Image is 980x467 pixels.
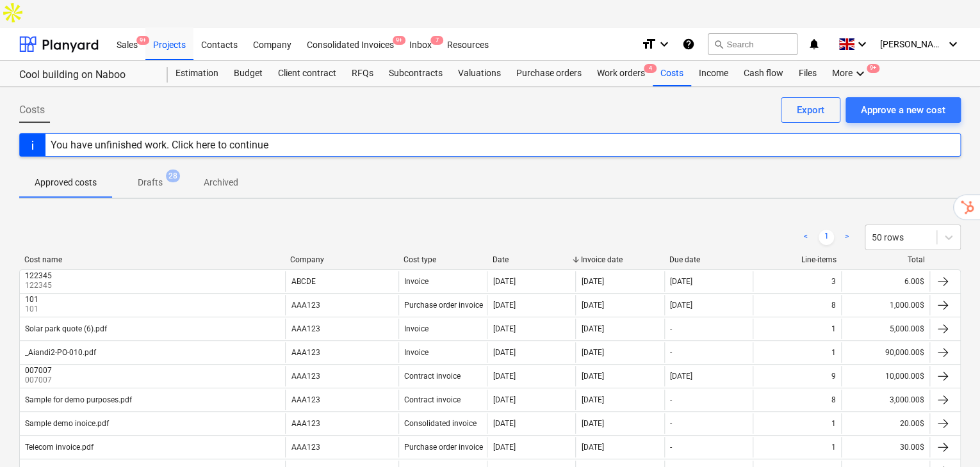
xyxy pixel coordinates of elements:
p: 101 [25,304,41,315]
span: 7 [430,36,443,45]
div: [DATE] [581,324,603,333]
div: [DATE] [581,348,603,357]
div: Invoice [404,324,429,333]
div: [DATE] [670,372,692,381]
div: Resources [439,28,496,60]
div: [DATE] [581,443,603,452]
div: Inbox [402,28,439,60]
div: Sales [109,28,145,60]
div: Contract invoice [404,372,461,381]
div: Solar park quote (6).pdf [25,324,107,333]
div: Consolidated invoice [404,419,477,428]
div: - [670,348,672,357]
a: Work orders4 [589,61,653,86]
div: 6.00$ [841,271,929,292]
span: 9+ [136,36,149,45]
div: Cool building on Naboo [19,68,152,82]
div: 5,000.00$ [841,319,929,339]
p: Archived [204,176,238,189]
div: - [670,395,672,404]
div: [DATE] [670,277,692,286]
div: Budget [226,61,270,86]
div: Due date [669,255,747,264]
a: Consolidated Invoices9+ [299,28,402,60]
div: Company [245,28,299,60]
span: [PERSON_NAME] [880,39,944,49]
div: Files [791,61,824,86]
div: 20.00$ [841,413,929,434]
a: Purchase orders [509,61,589,86]
i: keyboard_arrow_down [657,36,672,52]
div: [DATE] [493,348,515,357]
div: [DATE] [581,395,603,404]
div: Date [492,255,570,264]
div: You have unfinished work. Click here to continue [51,139,268,151]
a: Previous page [798,230,813,245]
div: [DATE] [493,395,515,404]
div: Costs [653,61,691,86]
div: 8 [831,395,836,404]
div: Cost type [404,255,482,264]
div: AAA123 [291,395,320,404]
div: 1 [831,419,836,428]
div: 3 [831,277,836,286]
div: Invoice [404,348,429,357]
div: Subcontracts [381,61,450,86]
div: Export [797,102,824,118]
div: Purchase order invoice [404,443,483,452]
div: Estimation [168,61,226,86]
a: Company [245,28,299,60]
i: format_size [641,36,657,52]
div: [DATE] [581,301,603,310]
div: 1 [831,443,836,452]
div: 3,000.00$ [841,390,929,410]
div: [DATE] [581,372,603,381]
p: 122345 [25,280,54,291]
div: [DATE] [581,419,603,428]
p: Drafts [138,176,163,189]
div: AAA123 [291,372,320,381]
a: Next page [839,230,854,245]
div: [DATE] [581,277,603,286]
div: Projects [145,28,193,60]
div: 101 [25,295,38,304]
div: Cost name [24,255,280,264]
div: Sample for demo purposes.pdf [25,395,132,404]
span: 9+ [867,64,879,73]
div: - [670,443,672,452]
i: keyboard_arrow_down [945,36,961,52]
div: Purchase order invoice [404,301,483,310]
button: Search [708,33,797,55]
div: [DATE] [493,443,515,452]
div: Contract invoice [404,395,461,404]
div: Client contract [270,61,344,86]
div: AAA123 [291,419,320,428]
span: search [714,39,724,49]
i: keyboard_arrow_down [854,36,870,52]
div: 1 [831,348,836,357]
div: 10,000.00$ [841,366,929,386]
a: RFQs [344,61,381,86]
i: keyboard_arrow_down [853,66,868,81]
div: Sample demo inoice.pdf [25,419,109,428]
div: AAA123 [291,324,320,333]
div: Total [847,255,925,264]
div: AAA123 [291,348,320,357]
span: Costs [19,102,45,118]
div: Income [691,61,736,86]
div: _Aiandi2-PO-010.pdf [25,348,96,357]
button: Export [781,97,840,123]
a: Sales9+ [109,28,145,60]
div: - [670,324,672,333]
div: 30.00$ [841,437,929,457]
span: 9+ [393,36,405,45]
div: Valuations [450,61,509,86]
i: notifications [808,36,821,52]
div: [DATE] [493,324,515,333]
div: Invoice date [581,255,659,264]
a: Inbox7 [402,28,439,60]
div: More [824,61,876,86]
a: Page 1 is your current page [819,230,834,245]
div: [DATE] [493,419,515,428]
